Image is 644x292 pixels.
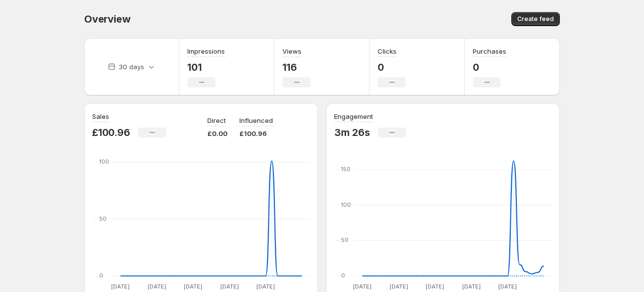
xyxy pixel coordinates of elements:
h3: Purchases [473,46,506,56]
h3: Clicks [378,46,397,56]
text: [DATE] [184,283,202,290]
text: [DATE] [111,283,130,290]
p: 116 [282,61,310,73]
text: 0 [341,272,345,279]
text: [DATE] [462,283,481,290]
text: [DATE] [390,283,408,290]
p: 30 days [119,62,144,72]
text: [DATE] [426,283,444,290]
p: 101 [187,61,225,73]
text: [DATE] [220,283,239,290]
p: 3m 26s [334,126,370,138]
text: [DATE] [498,283,517,290]
text: [DATE] [353,283,372,290]
span: Overview [84,13,130,25]
text: 50 [341,236,349,243]
span: Create feed [517,15,554,23]
text: [DATE] [148,283,166,290]
p: £0.00 [207,128,227,138]
text: [DATE] [256,283,275,290]
p: 0 [473,61,506,73]
h3: Engagement [334,111,373,121]
h3: Impressions [187,46,225,56]
text: 150 [341,166,351,173]
p: £100.96 [92,126,130,138]
text: 0 [99,272,103,279]
h3: Sales [92,111,109,121]
button: Create feed [511,12,560,26]
h3: Views [282,46,301,56]
text: 100 [341,201,351,208]
p: £100.96 [239,128,273,138]
p: 0 [378,61,406,73]
text: 100 [99,158,109,165]
p: Influenced [239,115,273,125]
text: 50 [99,215,107,222]
p: Direct [207,115,226,125]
